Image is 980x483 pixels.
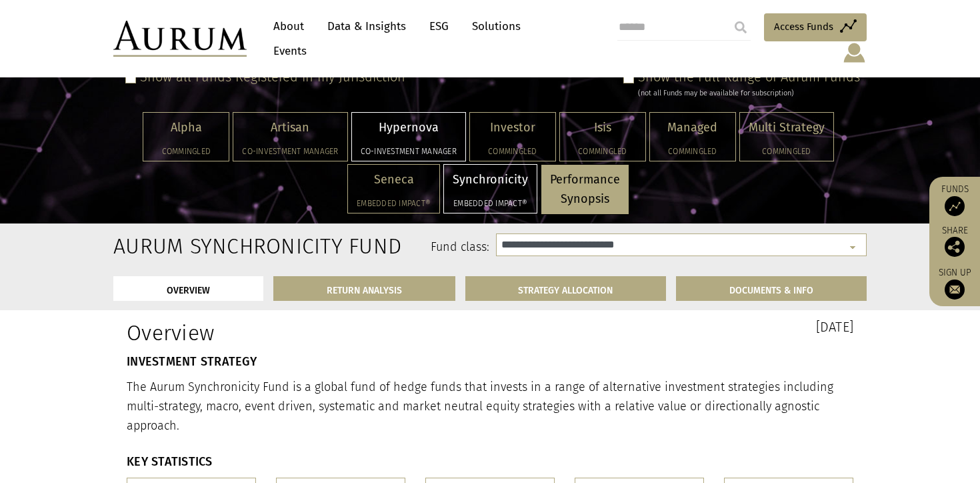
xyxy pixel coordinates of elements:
[242,239,489,256] label: Fund class:
[945,237,965,257] img: Share this post
[242,147,338,155] h5: Co-investment Manager
[659,147,727,155] h5: Commingled
[127,454,213,469] strong: KEY STATISTICS
[357,170,431,189] p: Seneca
[500,320,853,334] h3: [DATE]
[113,21,247,57] img: Aurum
[127,320,480,346] h1: Overview
[936,226,973,257] div: Share
[936,267,973,300] a: Sign up
[152,147,220,155] h5: Commingled
[764,13,867,41] a: Access Funds
[945,280,965,300] img: Sign up to our newsletter
[569,118,637,137] p: Isis
[479,147,547,155] h5: Commingled
[453,170,528,189] p: Synchronicity
[465,14,527,39] a: Solutions
[774,19,833,35] span: Access Funds
[569,147,637,155] h5: Commingled
[267,14,311,39] a: About
[638,87,860,99] div: (not all Funds may be available for subscription)
[479,118,547,137] p: Investor
[465,276,667,301] a: STRATEGY ALLOCATION
[423,14,455,39] a: ESG
[127,378,853,435] p: The Aurum Synchronicity Fund is a global fund of hedge funds that invests in a range of alternati...
[273,276,455,301] a: RETURN ANALYSIS
[727,14,754,41] input: Submit
[749,147,825,155] h5: Commingled
[453,199,528,207] h5: Embedded Impact®
[113,233,222,259] h2: Aurum Synchronicity Fund
[127,354,257,369] strong: INVESTMENT STRATEGY
[361,147,457,155] h5: Co-investment Manager
[550,170,620,209] p: Performance Synopsis
[321,14,413,39] a: Data & Insights
[936,183,973,216] a: Funds
[842,41,867,64] img: account-icon.svg
[361,118,457,137] p: Hypernova
[749,118,825,137] p: Multi Strategy
[267,39,307,63] a: Events
[357,199,431,207] h5: Embedded Impact®
[945,196,965,216] img: Access Funds
[242,118,338,137] p: Artisan
[659,118,727,137] p: Managed
[676,276,867,301] a: DOCUMENTS & INFO
[152,118,220,137] p: Alpha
